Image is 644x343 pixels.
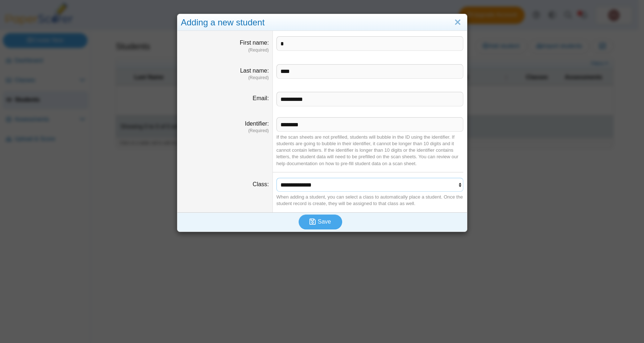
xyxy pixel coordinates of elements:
[276,194,463,207] div: When adding a student, you can select a class to automatically place a student. Once the student ...
[299,215,342,229] button: Save
[318,219,331,225] span: Save
[177,14,467,31] div: Adding a new student
[240,40,269,46] label: First name
[253,95,268,101] label: Email
[253,181,268,187] label: Class
[245,121,269,127] label: Identifier
[181,128,269,134] dfn: (Required)
[276,134,463,167] div: If the scan sheets are not prefilled, students will bubble in the ID using the identifier. If stu...
[181,47,269,53] dfn: (Required)
[452,16,463,29] a: Close
[181,75,269,81] dfn: (Required)
[240,68,269,74] label: Last name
